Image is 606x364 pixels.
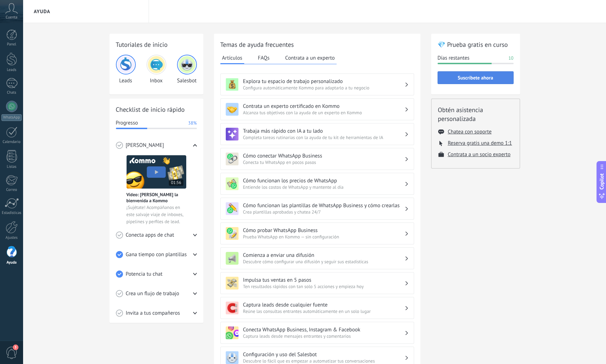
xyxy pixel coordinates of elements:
[126,251,187,258] span: Gana tiempo con plantillas
[283,53,336,63] button: Contrata a un experto
[243,134,404,140] span: Completa tareas rutinarias con la ayuda de tu kit de herramientas de IA
[243,277,404,283] h3: Impulsa tus ventas en 5 pasos
[243,184,404,190] span: Entiende los costos de WhatsApp y mantente al día
[146,55,166,84] div: Inbox
[1,68,22,72] div: Leads
[438,40,514,49] h2: 💎 Prueba gratis en curso
[243,283,404,289] span: Ten resultados rápidos con tan solo 5 acciones y empieza hoy
[1,211,22,215] div: Estadísticas
[6,15,17,20] span: Cuenta
[243,259,404,265] span: Descubre cómo configurar una difusión y seguir sus estadísticas
[13,344,18,350] span: 3
[220,53,244,64] button: Artículos
[448,128,492,135] button: Chatea con soporte
[243,159,404,165] span: Conecta tu WhatsApp en pocos pasos
[116,105,197,114] h2: Checklist de inicio rápido
[243,153,404,159] h3: Cómo conectar WhatsApp Business
[127,155,186,189] img: Meet video
[116,40,197,49] h2: Tutoriales de inicio
[1,260,22,265] div: Ayuda
[243,252,404,259] h3: Comienza a enviar una difusión
[243,358,404,364] span: Descubre lo fácil que es empezar a automatizar tus conversaciones
[126,232,174,239] span: Conecta apps de chat
[243,110,404,116] span: Alcanza tus objetivos con la ayuda de un experto en Kommo
[126,310,180,317] span: Invita a tus compañeros
[243,103,404,110] h3: Contrata un experto certificado en Kommo
[243,234,404,240] span: Prueba WhatsApp en Kommo — sin configuración
[243,227,404,234] h3: Cómo probar WhatsApp Business
[243,128,404,134] h3: Trabaja más rápido con IA a tu lado
[448,140,512,147] button: Reserva gratis una demo 1:1
[243,202,404,209] h3: Cómo funcionan las plantillas de WhatsApp Business y cómo crearlas
[127,192,186,204] span: Vídeo: [PERSON_NAME] la bienvenida a Kommo
[127,204,186,225] span: ¡Sujétate! Acompáñanos en este salvaje viaje de inboxes, pipelines y perfiles de lead.
[126,271,163,278] span: Potencia tu chat
[458,75,493,80] span: Suscríbete ahora
[243,326,404,333] h3: Conecta WhatsApp Business, Instagram & Facebook
[188,120,197,127] span: 38%
[1,114,22,121] div: WhatsApp
[220,40,414,49] h2: Temas de ayuda frecuentes
[1,188,22,192] div: Correo
[508,55,513,62] span: 10
[1,90,22,95] div: Chats
[116,55,136,84] div: Leads
[243,85,404,91] span: Configura automáticamente Kommo para adaptarlo a tu negocio
[448,151,511,158] button: Contrata a un socio experto
[243,209,404,215] span: Crea plantillas aprobadas y chatea 24/7
[438,105,513,123] h2: Obtén asistencia personalizada
[243,78,404,85] h3: Explora tu espacio de trabajo personalizado
[177,55,197,84] div: Salesbot
[1,236,22,240] div: Ajustes
[256,53,272,63] button: FAQs
[243,302,404,308] h3: Captura leads desde cualquier fuente
[116,120,138,127] span: Progresso
[438,55,470,62] span: Días restantes
[243,177,404,184] h3: Cómo funcionan los precios de WhatsApp
[598,173,605,190] span: Copilot
[1,140,22,144] div: Calendario
[1,165,22,169] div: Listas
[438,71,514,84] button: Suscríbete ahora
[1,42,22,47] div: Panel
[126,142,164,149] span: [PERSON_NAME]
[126,290,179,297] span: Crea un flujo de trabajo
[243,351,404,358] h3: Configuración y uso del Salesbot
[243,308,404,314] span: Reúne las consultas entrantes automáticamente en un solo lugar
[243,333,404,339] span: Captura leads desde mensajes entrantes y comentarios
